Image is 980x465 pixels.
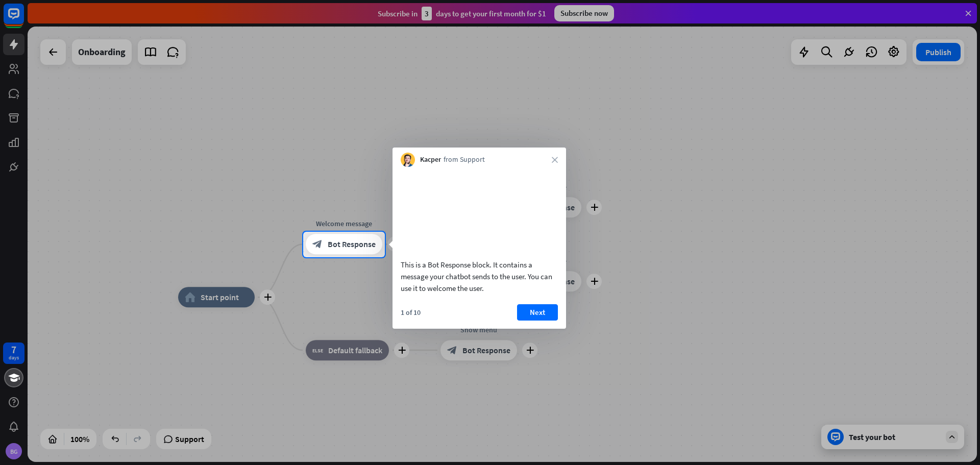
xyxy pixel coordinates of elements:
[444,155,485,165] span: from Support
[312,239,323,250] i: block_bot_response
[517,304,558,321] button: Next
[552,157,558,163] i: close
[328,239,376,250] span: Bot Response
[401,259,558,294] div: This is a Bot Response block. It contains a message your chatbot sends to the user. You can use i...
[401,308,421,317] div: 1 of 10
[8,4,39,35] button: Open LiveChat chat widget
[420,155,441,165] span: Kacper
